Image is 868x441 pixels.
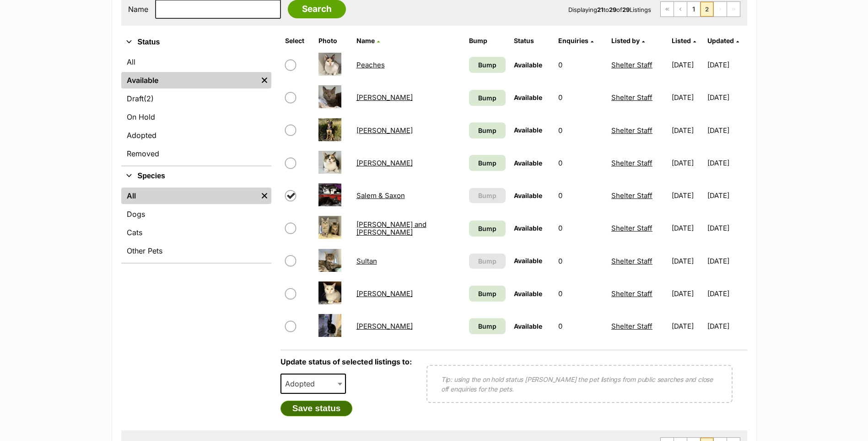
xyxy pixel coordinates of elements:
[611,37,645,44] a: Listed by
[555,147,607,179] td: 0
[668,310,706,342] td: [DATE]
[701,2,713,17] span: Page 2
[121,54,271,70] a: All
[555,212,607,244] td: 0
[707,310,746,342] td: [DATE]
[478,60,496,70] span: Bump
[478,126,496,135] span: Bump
[258,187,271,204] a: Remove filter
[469,188,505,203] button: Bump
[611,322,652,331] a: Shelter Staff
[558,37,593,44] a: Enquiries
[469,254,505,269] button: Bump
[668,245,706,277] td: [DATE]
[356,322,413,331] a: [PERSON_NAME]
[611,126,652,135] a: Shelter Staff
[469,318,505,334] a: Bump
[121,243,271,259] a: Other Pets
[514,61,542,69] span: Available
[514,159,542,167] span: Available
[469,90,505,106] a: Bump
[514,257,542,265] span: Available
[568,6,651,13] span: Displaying to of Listings
[668,147,706,179] td: [DATE]
[280,357,412,366] label: Update status of selected listings to:
[478,191,496,200] span: Bump
[555,49,607,81] td: 0
[121,72,258,88] a: Available
[356,126,413,135] a: [PERSON_NAME]
[555,310,607,342] td: 0
[121,206,271,222] a: Dogs
[356,191,405,200] a: Salem & Saxon
[514,290,542,298] span: Available
[478,256,496,266] span: Bump
[558,37,588,44] span: translation missing: en.admin.listings.index.attributes.enquiries
[727,2,740,17] span: Last page
[441,375,718,394] p: Tip: using the on hold status [PERSON_NAME] the pet listings from public searches and close off e...
[514,192,542,199] span: Available
[478,158,496,168] span: Bump
[707,82,746,113] td: [DATE]
[478,321,496,331] span: Bump
[144,93,154,104] span: (2)
[707,49,746,81] td: [DATE]
[121,127,271,143] a: Adopted
[356,37,380,44] a: Name
[469,57,505,73] a: Bump
[555,82,607,113] td: 0
[356,257,377,265] a: Sultan
[469,155,505,171] a: Bump
[611,159,652,167] a: Shelter Staff
[121,224,271,241] a: Cats
[611,257,652,265] a: Shelter Staff
[687,2,700,17] a: Page 1
[707,212,746,244] td: [DATE]
[356,37,375,44] span: Name
[478,289,496,298] span: Bump
[555,245,607,277] td: 0
[281,377,324,390] span: Adopted
[280,374,346,394] span: Adopted
[611,37,640,44] span: Listed by
[668,82,706,113] td: [DATE]
[121,36,271,48] button: Status
[707,245,746,277] td: [DATE]
[121,52,271,165] div: Status
[668,278,706,309] td: [DATE]
[707,37,739,44] a: Updated
[609,6,616,13] strong: 29
[668,212,706,244] td: [DATE]
[668,49,706,81] td: [DATE]
[514,94,542,101] span: Available
[478,93,496,103] span: Bump
[465,33,509,48] th: Bump
[469,286,505,302] a: Bump
[128,5,148,13] label: Name
[121,187,258,204] a: All
[469,122,505,138] a: Bump
[356,159,413,167] a: [PERSON_NAME]
[707,147,746,179] td: [DATE]
[356,61,385,69] a: Peaches
[555,180,607,211] td: 0
[478,224,496,233] span: Bump
[672,37,696,44] a: Listed
[121,90,271,107] a: Draft
[661,2,674,17] a: First page
[469,220,505,237] a: Bump
[510,33,554,48] th: Status
[514,322,542,330] span: Available
[555,278,607,309] td: 0
[258,72,271,88] a: Remove filter
[668,180,706,211] td: [DATE]
[611,289,652,298] a: Shelter Staff
[315,33,352,48] th: Photo
[356,289,413,298] a: [PERSON_NAME]
[714,2,727,17] span: Next page
[121,170,271,182] button: Species
[281,33,314,48] th: Select
[707,115,746,146] td: [DATE]
[660,1,740,17] nav: Pagination
[672,37,691,44] span: Listed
